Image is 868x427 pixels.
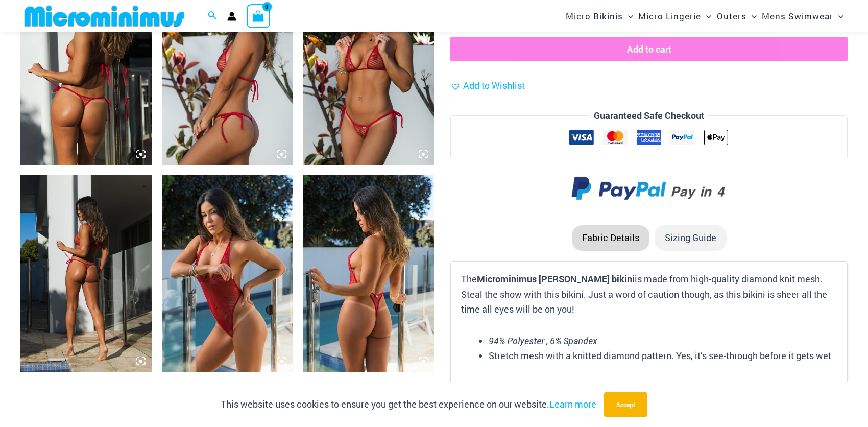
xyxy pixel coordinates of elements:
a: Micro BikinisMenu ToggleMenu Toggle [563,3,636,29]
a: Account icon link [227,12,236,21]
a: OutersMenu ToggleMenu Toggle [714,3,759,29]
p: This website uses cookies to ensure you get the best experience on our website. [221,397,596,412]
span: Micro Lingerie [638,3,701,29]
button: Add to cart [450,37,848,61]
span: Menu Toggle [833,3,843,29]
a: Mens SwimwearMenu ToggleMenu Toggle [759,3,846,29]
a: Learn more [549,398,596,410]
img: Summer Storm Red 332 Crop Top 456 Micro [20,175,152,372]
span: Menu Toggle [746,3,757,29]
span: Add to Wishlist [463,79,525,91]
p: The is made from high-quality diamond knit mesh. Steal the show with this bikini. Just a word of ... [461,272,837,317]
span: Menu Toggle [701,3,711,29]
span: Menu Toggle [623,3,633,29]
legend: Guaranteed Safe Checkout [590,108,708,124]
a: View Shopping Cart, empty [247,4,270,28]
a: Search icon link [208,10,217,23]
span: Mens Swimwear [762,3,833,29]
img: Summer Storm Red 8019 One Piece [303,175,434,372]
img: Summer Storm Red 8019 One Piece [162,175,293,372]
img: MM SHOP LOGO FLAT [20,5,188,28]
li: Fabric Details [572,225,649,251]
span: Outers [717,3,746,29]
em: 94% Polyester , 6% Spandex [489,335,597,347]
li: Stretch mesh with a knitted diamond pattern. Yes, it’s see-through before it gets wet [489,348,837,364]
li: Sizing Guide [655,225,727,251]
button: Accept [604,392,647,417]
a: Micro LingerieMenu ToggleMenu Toggle [636,3,714,29]
nav: Site Navigation [562,2,848,31]
b: Microminimus [PERSON_NAME] bikini [477,273,635,285]
span: Micro Bikinis [566,3,623,29]
a: Add to Wishlist [450,78,525,93]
